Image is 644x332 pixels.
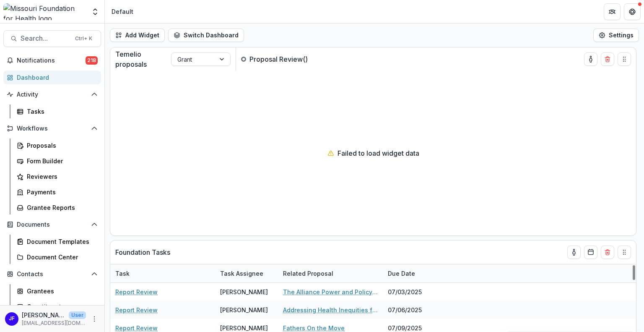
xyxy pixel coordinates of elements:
[115,49,171,69] p: Temelio proposals
[27,302,94,311] div: Constituents
[21,34,70,42] span: Search...
[215,264,278,282] div: Task Assignee
[22,319,86,327] p: [EMAIL_ADDRESS][DOMAIN_NAME]
[618,246,631,259] button: Drag
[624,3,641,20] button: Get Help
[17,91,88,98] span: Activity
[338,148,419,158] p: Failed to load widget data
[86,56,98,65] span: 218
[17,57,86,64] span: Notifications
[3,3,86,20] img: Missouri Foundation for Health logo
[220,288,268,296] div: [PERSON_NAME]
[3,30,101,47] button: Search...
[13,284,101,298] a: Grantees
[13,300,101,314] a: Constituents
[17,271,88,278] span: Contacts
[13,235,101,248] a: Document Templates
[13,170,101,183] a: Reviewers
[220,306,268,314] div: [PERSON_NAME]
[283,288,378,296] a: The Alliance Power and Policy Action (PPAG)
[27,157,94,165] div: Form Builder
[27,107,94,116] div: Tasks
[115,247,170,257] p: Foundation Tasks
[215,269,268,278] div: Task Assignee
[3,122,101,135] button: Open Workflows
[13,185,101,199] a: Payments
[17,125,88,132] span: Workflows
[73,34,94,43] div: Ctrl + K
[601,246,614,259] button: Delete card
[17,221,88,228] span: Documents
[13,250,101,264] a: Document Center
[110,29,165,42] button: Add Widget
[249,54,312,64] p: Proposal Review ( )
[89,3,101,20] button: Open entity switcher
[383,283,446,301] div: 07/03/2025
[69,311,86,319] p: User
[278,264,383,282] div: Related Proposal
[27,203,94,212] div: Grantee Reports
[278,269,338,278] div: Related Proposal
[584,246,597,259] button: Calendar
[3,267,101,281] button: Open Contacts
[27,172,94,181] div: Reviewers
[27,188,94,196] div: Payments
[112,7,133,16] div: Default
[110,269,135,278] div: Task
[584,52,597,66] button: toggle-assigned-to-me
[115,288,158,296] a: Report Review
[9,316,15,322] div: Jean Freeman-Crawford
[13,154,101,168] a: Form Builder
[89,314,99,324] button: More
[115,306,158,314] a: Report Review
[22,311,65,319] p: [PERSON_NAME]
[13,105,101,118] a: Tasks
[601,52,614,66] button: Delete card
[383,269,420,278] div: Due Date
[110,264,215,282] div: Task
[3,218,101,231] button: Open Documents
[27,237,94,246] div: Document Templates
[3,54,101,67] button: Notifications218
[383,264,446,282] div: Due Date
[604,3,621,20] button: Partners
[3,71,101,84] a: Dashboard
[27,287,94,295] div: Grantees
[13,139,101,152] a: Proposals
[618,52,631,66] button: Drag
[17,73,94,82] div: Dashboard
[168,29,244,42] button: Switch Dashboard
[567,246,581,259] button: toggle-assigned-to-me
[3,88,101,101] button: Open Activity
[383,301,446,319] div: 07/06/2025
[27,253,94,261] div: Document Center
[593,29,639,42] button: Settings
[27,141,94,150] div: Proposals
[108,5,137,18] nav: breadcrumb
[13,201,101,214] a: Grantee Reports
[283,306,378,314] a: Addressing Health Inequities for Patients with [MEDICAL_DATA] by Providing Comprehensive Services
